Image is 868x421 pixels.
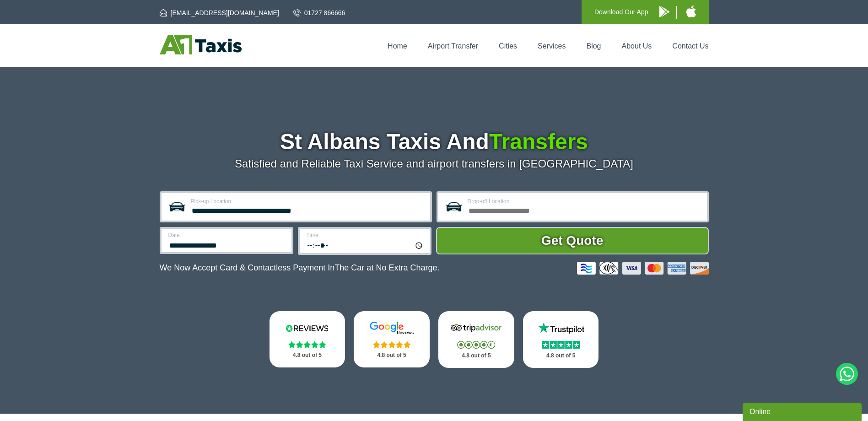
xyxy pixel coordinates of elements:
[686,5,696,17] img: A1 Taxis iPhone App
[586,42,601,50] a: Blog
[288,341,326,348] img: Stars
[659,6,669,17] img: A1 Taxis Android App
[533,350,589,362] p: 4.8 out of 5
[622,42,652,50] a: About Us
[499,42,517,50] a: Cities
[468,199,701,204] label: Drop-off Location
[436,227,709,254] button: Get Quote
[388,42,407,50] a: Home
[489,130,588,154] span: Transfers
[307,232,424,238] label: Time
[672,42,708,50] a: Contact Us
[457,341,495,349] img: Stars
[534,321,588,335] img: Trustpilot
[280,350,335,361] p: 4.8 out of 5
[594,6,648,18] p: Download Our App
[354,311,430,367] a: Google Stars 4.8 out of 5
[743,401,863,421] iframe: chat widget
[577,262,709,275] img: Credit And Debit Cards
[542,341,580,349] img: Stars
[523,311,599,368] a: Trustpilot Stars 4.8 out of 5
[280,321,334,335] img: Reviews.io
[160,35,242,54] img: A1 Taxis St Albans LTD
[538,42,566,50] a: Services
[373,341,411,348] img: Stars
[449,321,504,335] img: Tripadvisor
[270,311,345,367] a: Reviews.io Stars 4.8 out of 5
[364,350,420,361] p: 4.8 out of 5
[160,263,440,273] p: We Now Accept Card & Contactless Payment In
[438,311,514,368] a: Tripadvisor Stars 4.8 out of 5
[428,42,478,50] a: Airport Transfer
[191,199,425,204] label: Pick-up Location
[334,263,439,272] span: The Car at No Extra Charge.
[293,8,345,17] a: 01727 866666
[160,157,709,170] p: Satisfied and Reliable Taxi Service and airport transfers in [GEOGRAPHIC_DATA]
[160,131,709,153] h1: St Albans Taxis And
[168,232,286,238] label: Date
[448,350,504,362] p: 4.8 out of 5
[364,321,419,335] img: Google
[160,8,279,17] a: [EMAIL_ADDRESS][DOMAIN_NAME]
